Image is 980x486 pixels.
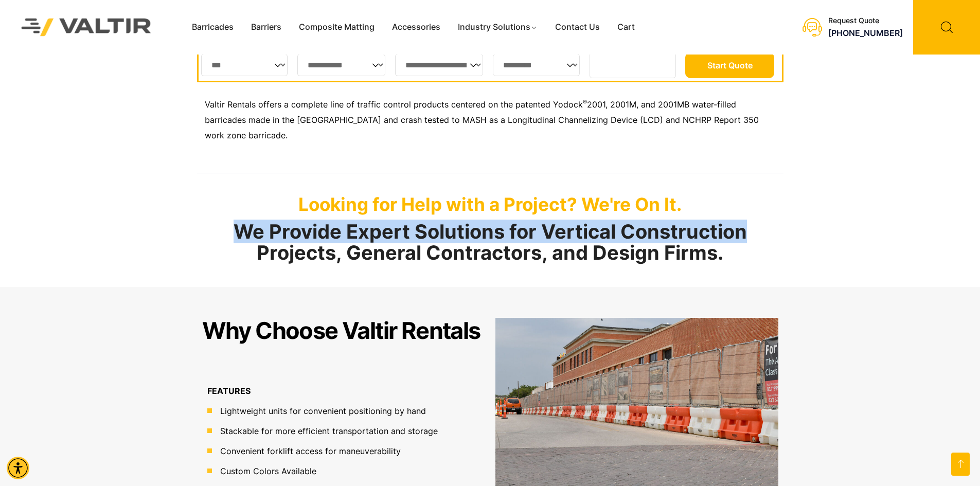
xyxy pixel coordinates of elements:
h2: Why Choose Valtir Rentals [202,318,480,344]
span: Convenient forklift access for maneuverability [218,445,401,457]
span: Valtir Rentals offers a complete line of traffic control products centered on the patented Yodock [205,99,583,110]
a: Barricades [183,20,242,35]
a: Open this option [951,453,970,476]
select: Single select [493,54,580,76]
a: call (888) 496-3625 [828,28,903,38]
sup: ® [583,98,587,106]
input: Number [590,52,676,78]
h2: We Provide Expert Solutions for Vertical Construction Projects, General Contractors, and Design F... [197,221,783,264]
img: Valtir Rentals [8,5,165,49]
a: Cart [609,20,644,35]
div: Accessibility Menu [7,457,29,479]
b: FEATURES [207,386,251,396]
a: Composite Matting [290,20,383,35]
p: Looking for Help with a Project? We're On It. [197,193,783,215]
select: Single select [297,54,385,76]
a: Industry Solutions [449,20,546,35]
div: Request Quote [828,16,903,25]
span: Custom Colors Available [218,465,316,477]
a: Accessories [383,20,449,35]
span: Lightweight units for convenient positioning by hand [218,405,426,417]
select: Single select [201,54,288,76]
button: Start Quote [685,52,774,78]
a: Contact Us [546,20,609,35]
span: Stackable for more efficient transportation and storage [218,425,438,437]
a: Barriers [242,20,290,35]
span: 2001, 2001M, and 2001MB water-filled barricades made in the [GEOGRAPHIC_DATA] and crash tested to... [205,99,759,140]
select: Single select [395,54,483,76]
